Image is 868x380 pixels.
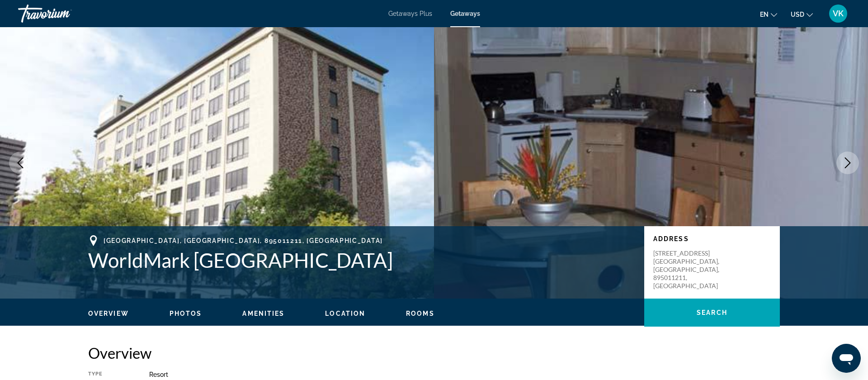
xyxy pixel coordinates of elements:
button: Overview [88,309,129,318]
span: Rooms [406,310,434,317]
button: Next image [836,152,859,174]
span: Overview [88,310,129,317]
span: Location [325,310,365,317]
button: Location [325,309,365,318]
a: Getaways [450,10,480,17]
button: Change language [760,8,777,21]
p: [STREET_ADDRESS] [GEOGRAPHIC_DATA], [GEOGRAPHIC_DATA], 895011211, [GEOGRAPHIC_DATA] [653,249,726,290]
span: Amenities [242,310,284,317]
span: VK [833,9,844,18]
h1: WorldMark [GEOGRAPHIC_DATA] [88,248,635,272]
iframe: Button to launch messaging window [832,344,861,373]
button: Search [644,299,780,327]
h2: Overview [88,344,780,362]
span: en [760,11,769,18]
button: User Menu [826,4,850,23]
button: Photos [170,309,202,318]
a: Travorium [18,2,108,25]
button: Previous image [9,152,32,174]
p: Address [653,235,771,242]
span: USD [791,11,804,18]
div: Resort [149,371,780,378]
span: [GEOGRAPHIC_DATA], [GEOGRAPHIC_DATA], 895011211, [GEOGRAPHIC_DATA] [104,237,383,244]
button: Rooms [406,309,434,318]
div: Type [88,371,127,378]
span: Photos [170,310,202,317]
button: Amenities [242,309,284,318]
a: Getaways Plus [388,10,432,17]
span: Search [697,309,727,316]
button: Change currency [791,8,813,21]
